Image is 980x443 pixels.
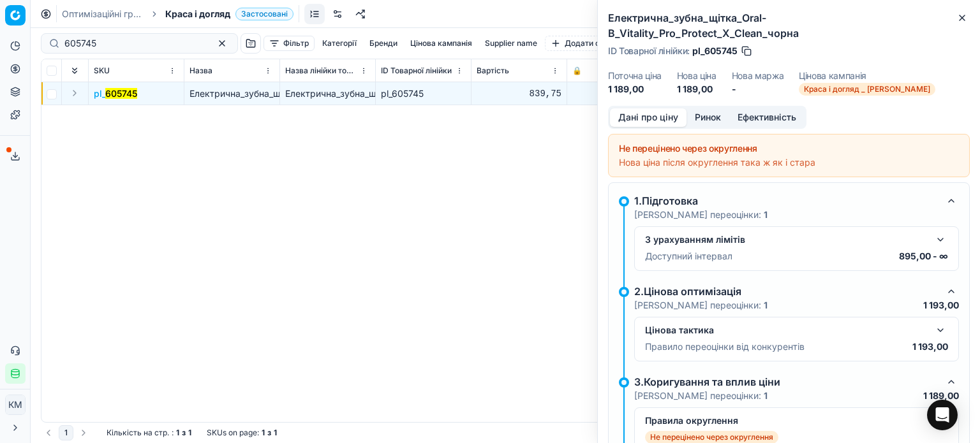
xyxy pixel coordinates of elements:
[572,66,582,76] span: 🔒
[105,88,137,99] mark: 605745
[608,10,970,41] h2: Електрична_зубна_щітка_Oral-B_Vitality_Pro_Protect_X_Clean_чорна
[176,428,179,438] strong: 1
[645,233,928,246] div: З урахуванням лімітів
[94,87,137,100] span: pl_
[687,108,729,127] button: Ринок
[799,71,935,80] dt: Цінова кампанія
[67,63,82,78] button: Expand all
[645,324,928,337] div: Цінова тактика
[317,36,362,51] button: Категорії
[608,83,662,96] dd: 1 189,00
[59,425,73,440] button: 1
[732,83,784,96] dd: -
[634,284,939,299] div: 2.Цінова оптимізація
[165,8,230,20] span: Краса і догляд
[264,36,315,51] button: Фільтр
[405,36,477,51] button: Цінова кампанія
[5,395,26,415] button: КM
[610,108,687,127] button: Дані про ціну
[188,428,191,438] strong: 1
[381,66,452,76] span: ID Товарної лінійки
[619,142,959,155] div: Не перецінено через округлення
[764,390,768,401] strong: 1
[285,87,370,100] div: Електрична_зубна_щітка_Oral-B_Vitality_Pro_Protect_X_Clean_чорна
[634,208,768,221] p: [PERSON_NAME] переоцінки:
[677,83,716,96] dd: 1 189,00
[477,87,561,100] div: 839,75
[634,299,768,312] p: [PERSON_NAME] переоцінки:
[107,428,191,438] div: :
[207,428,259,438] span: SKUs on page :
[235,8,293,20] span: Застосовані
[692,45,738,57] span: pl_605745
[94,66,110,76] span: SKU
[182,428,186,438] strong: з
[912,340,948,353] p: 1 193,00
[634,374,939,389] div: 3.Коригування та вплив ціни
[480,36,542,51] button: Supplier name
[364,36,403,51] button: Бренди
[381,87,466,100] div: pl_605745
[165,8,293,20] span: Краса і доглядЗастосовані
[619,156,959,169] div: Нова ціна після округлення така ж як і стара
[764,300,768,310] strong: 1
[274,428,277,438] strong: 1
[764,209,768,220] strong: 1
[677,71,716,80] dt: Нова ціна
[94,87,137,100] button: pl_605745
[799,83,935,96] span: Краса і догляд _ [PERSON_NAME]
[62,8,293,20] nav: breadcrumb
[267,428,271,438] strong: з
[732,71,784,80] dt: Нова маржа
[189,88,479,99] span: Електрична_зубна_щітка_Oral-B_Vitality_Pro_Protect_X_Clean_чорна
[262,428,265,438] strong: 1
[923,389,959,402] p: 1 189,00
[62,8,144,20] a: Оптимізаційні групи
[608,47,690,55] span: ID Товарної лінійки :
[285,66,357,76] span: Назва лінійки товарів
[923,299,959,312] p: 1 193,00
[107,428,169,438] span: Кількість на стр.
[6,395,25,414] span: КM
[545,36,626,51] button: Додати фільтр
[477,66,509,76] span: Вартість
[76,425,91,440] button: Go to next page
[64,37,204,50] input: Пошук по SKU або назві
[645,340,805,353] p: Правило переоцінки від конкурентів
[41,425,91,440] nav: pagination
[927,400,958,430] div: Open Intercom Messenger
[41,425,56,440] button: Go to previous page
[645,414,928,427] div: Правила округлення
[634,389,768,402] p: [PERSON_NAME] переоцінки:
[634,193,939,208] div: 1.Підготовка
[189,66,212,76] span: Назва
[608,71,662,80] dt: Поточна ціна
[645,250,732,263] p: Доступний інтервал
[67,85,82,101] button: Expand
[650,432,773,442] p: Не перецінено через округлення
[899,250,948,263] p: 895,00 - ∞
[729,108,805,127] button: Ефективність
